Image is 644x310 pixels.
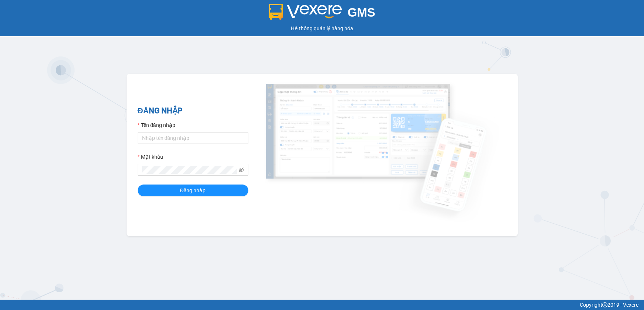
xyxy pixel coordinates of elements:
a: GMS [269,11,375,17]
img: logo 2 [269,4,342,20]
label: Mật khẩu [138,153,163,161]
label: Tên đăng nhập [138,121,175,129]
div: Hệ thống quản lý hàng hóa [2,24,642,32]
input: Tên đăng nhập [138,132,248,144]
h2: ĐĂNG NHẬP [138,105,248,117]
span: copyright [602,302,607,307]
span: Đăng nhập [180,186,206,194]
input: Mật khẩu [142,166,237,174]
span: GMS [348,6,375,19]
div: Copyright 2019 - Vexere [6,301,638,309]
span: eye-invisible [239,167,244,172]
button: Đăng nhập [138,185,248,196]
